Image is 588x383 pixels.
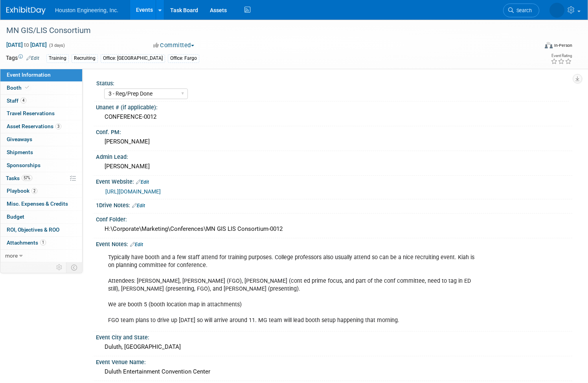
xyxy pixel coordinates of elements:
span: 3 [55,123,61,129]
div: Office: [GEOGRAPHIC_DATA] [101,54,165,63]
div: CONFERENCE-0012 [102,111,566,123]
div: Event Website: [96,176,572,186]
div: Conf. PM: [96,126,572,136]
td: Tags [6,54,39,63]
div: Training [46,54,69,63]
span: Budget [7,214,24,220]
span: Asset Reservations [7,123,61,129]
div: [PERSON_NAME] [102,160,566,173]
span: Staff [7,98,26,104]
span: 57% [22,175,32,181]
span: ROI, Objectives & ROO [7,226,59,233]
span: Misc. Expenses & Credits [7,201,68,207]
span: 1 [40,239,46,245]
span: Tasks [6,175,32,181]
button: Committed [151,41,197,50]
a: Edit [26,55,39,61]
span: 4 [20,98,26,103]
a: Booth [0,82,82,94]
span: 2 [31,188,37,194]
a: Shipments [0,146,82,159]
a: Staff4 [0,95,82,107]
a: Budget [0,211,82,223]
span: Booth [7,85,31,91]
img: ExhibitDay [6,7,46,15]
a: [URL][DOMAIN_NAME] [105,188,161,195]
div: Conf Folder: [96,214,572,223]
div: Event City and State: [96,331,572,341]
td: Toggle Event Tabs [66,262,83,273]
a: Search [503,4,539,17]
a: Giveaways [0,133,82,146]
div: Admin Lead: [96,151,572,161]
a: more [0,250,82,262]
a: Travel Reservations [0,107,82,120]
span: Houston Engineering, Inc. [55,7,118,13]
span: Playbook [7,188,37,194]
a: Tasks57% [0,172,82,185]
span: Sponsorships [7,162,40,168]
a: Edit [136,179,149,185]
span: Event Information [7,72,51,78]
a: Asset Reservations3 [0,120,82,133]
span: Travel Reservations [7,110,55,116]
a: Event Information [0,69,82,81]
div: In-Person [554,42,572,48]
span: [DATE] [DATE] [6,41,47,48]
div: Event Venue Name: [96,356,572,366]
div: H:\Corporate\Marketing\Conferences\MN GIS LIS Consortium-0012 [102,223,566,235]
img: Format-Inperson.png [545,42,553,48]
div: Unanet # (if applicable): [96,101,572,111]
span: Attachments [7,239,46,246]
a: Misc. Expenses & Credits [0,198,82,210]
span: (3 days) [48,43,65,48]
a: Edit [130,242,143,247]
div: Event Notes: [96,238,572,249]
div: Duluth Entertainment Convention Center [102,366,566,378]
div: Recruiting [72,54,98,63]
div: [PERSON_NAME] [102,136,566,148]
div: Office: Fargo [168,54,199,63]
span: to [23,42,30,48]
td: Personalize Event Tab Strip [53,262,66,273]
a: Edit [132,203,145,208]
div: 1Drive Notes: [96,199,572,210]
img: Courtney Grandbois [549,3,564,18]
a: Attachments1 [0,237,82,249]
div: Event Format [488,41,572,53]
div: Duluth, [GEOGRAPHIC_DATA] [102,341,566,353]
span: Search [514,7,532,13]
div: Event Rating [551,54,572,58]
div: MN GIS/LIS Consortium [4,24,524,38]
span: Shipments [7,149,33,155]
span: more [5,252,18,259]
div: Status: [96,77,569,87]
a: ROI, Objectives & ROO [0,224,82,236]
i: Booth reservation complete [25,85,29,90]
span: Giveaways [7,136,32,142]
a: Sponsorships [0,159,82,172]
a: Playbook2 [0,185,82,197]
div: Typically have booth and a few staff attend for training purposes. College professors also usuall... [103,250,481,329]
